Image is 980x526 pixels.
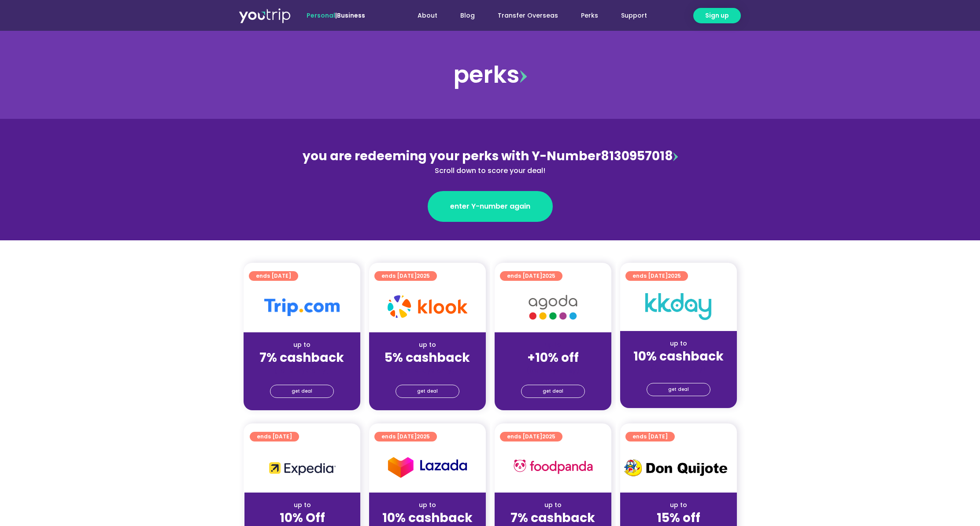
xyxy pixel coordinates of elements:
[417,272,430,280] span: 2025
[507,432,555,441] span: ends [DATE]
[337,11,365,20] a: Business
[625,271,688,281] a: ends [DATE]2025
[428,191,553,222] a: enter Y-number again
[259,349,344,366] strong: 7% cashback
[542,433,555,440] span: 2025
[381,432,430,441] span: ends [DATE]
[381,271,430,281] span: ends [DATE]
[610,7,658,24] a: Support
[256,271,291,281] span: ends [DATE]
[486,7,570,24] a: Transfer Overseas
[406,7,449,24] a: About
[450,201,530,212] span: enter Y-number again
[527,349,579,366] strong: +10% off
[627,339,730,348] div: up to
[270,385,334,398] a: get deal
[251,366,353,375] div: (for stays only)
[507,271,555,281] span: ends [DATE]
[632,432,668,441] span: ends [DATE]
[376,500,479,510] div: up to
[449,7,486,24] a: Blog
[542,272,555,280] span: 2025
[249,271,298,281] a: ends [DATE]
[545,340,561,349] span: up to
[627,364,730,374] div: (for stays only)
[500,432,562,441] a: ends [DATE]2025
[299,147,681,176] div: 8130957018
[376,366,479,375] div: (for stays only)
[521,385,585,398] a: get deal
[417,385,438,397] span: get deal
[389,7,658,24] nav: Menu
[500,271,562,281] a: ends [DATE]2025
[625,432,675,441] a: ends [DATE]
[303,147,601,165] span: you are redeeming your perks with Y-Number
[257,432,292,441] span: ends [DATE]
[299,166,681,176] div: Scroll down to score your deal!
[307,11,365,20] span: |
[250,432,299,441] a: ends [DATE]
[385,349,470,366] strong: 5% cashback
[627,500,730,510] div: up to
[251,340,353,349] div: up to
[693,8,741,23] a: Sign up
[292,385,312,397] span: get deal
[668,272,681,280] span: 2025
[307,11,335,20] span: Personal
[502,500,604,510] div: up to
[374,432,437,441] a: ends [DATE]2025
[374,271,437,281] a: ends [DATE]2025
[705,11,729,20] span: Sign up
[668,383,689,396] span: get deal
[543,385,563,397] span: get deal
[251,500,353,510] div: up to
[376,340,479,349] div: up to
[502,366,604,375] div: (for stays only)
[417,433,430,440] span: 2025
[396,385,459,398] a: get deal
[647,383,710,396] a: get deal
[632,271,681,281] span: ends [DATE]
[633,348,724,365] strong: 10% cashback
[570,7,610,24] a: Perks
